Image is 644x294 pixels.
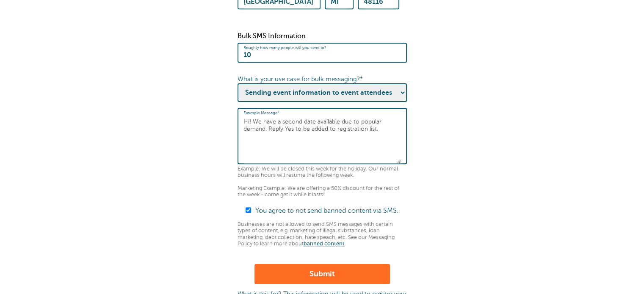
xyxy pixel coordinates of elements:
button: Submit [254,264,390,284]
p: Example: We will be closed this week for the holiday. Our normal business hours will resume the f... [238,166,407,198]
a: banned content [304,241,345,247]
textarea: Hi! We have a second date available due to popular demand. Reply Yes to be added to registration ... [243,111,401,163]
label: Roughly how many people will you send to? [243,45,326,50]
p: Businesses are not allowed to send SMS messages with certain types of content, e.g. marketing of ... [238,221,407,247]
label: Example Message* [243,110,279,115]
label: What is your use case for bulk messaging?* [238,76,363,82]
p: Bulk SMS Information [238,32,407,40]
label: You agree to not send banned content via SMS. [255,207,398,214]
